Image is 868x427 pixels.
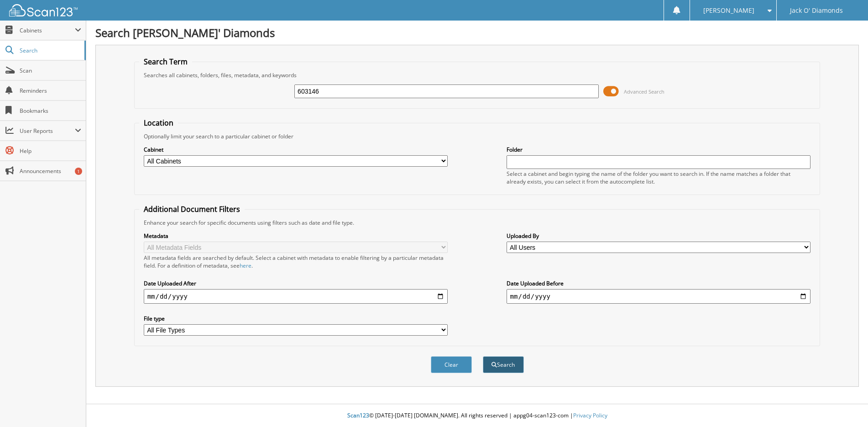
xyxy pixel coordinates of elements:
[507,232,811,240] label: Uploaded By
[347,411,369,419] span: Scan123
[20,107,81,115] span: Bookmarks
[144,232,448,240] label: Metadata
[20,147,81,155] span: Help
[95,25,859,40] h1: Search [PERSON_NAME]' Diamonds
[144,146,448,153] label: Cabinet
[139,57,192,67] legend: Search Term
[86,405,868,427] div: © [DATE]-[DATE] [DOMAIN_NAME]. All rights reserved | appg04-scan123-com |
[507,146,811,153] label: Folder
[139,219,816,227] div: Enhance your search for specific documents using filters such as date and file type.
[139,71,816,79] div: Searches all cabinets, folders, files, metadata, and keywords
[20,26,75,34] span: Cabinets
[144,289,448,304] input: start
[75,168,82,175] div: 1
[507,279,811,287] label: Date Uploaded Before
[431,356,472,373] button: Clear
[20,67,81,74] span: Scan
[573,411,607,419] a: Privacy Policy
[144,279,448,287] label: Date Uploaded After
[507,289,811,304] input: end
[20,127,75,135] span: User Reports
[20,87,81,95] span: Reminders
[507,170,811,185] div: Select a cabinet and begin typing the name of the folder you want to search in. If the name match...
[139,132,816,140] div: Optionally limit your search to a particular cabinet or folder
[790,8,843,13] span: Jack O' Diamonds
[703,8,754,13] span: [PERSON_NAME]
[9,4,78,16] img: scan123-logo-white.svg
[139,204,245,214] legend: Additional Document Filters
[240,262,251,269] a: here
[139,118,178,128] legend: Location
[144,254,448,269] div: All metadata fields are searched by default. Select a cabinet with metadata to enable filtering b...
[483,356,524,373] button: Search
[20,47,80,54] span: Search
[144,315,448,322] label: File type
[624,88,664,95] span: Advanced Search
[20,167,81,175] span: Announcements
